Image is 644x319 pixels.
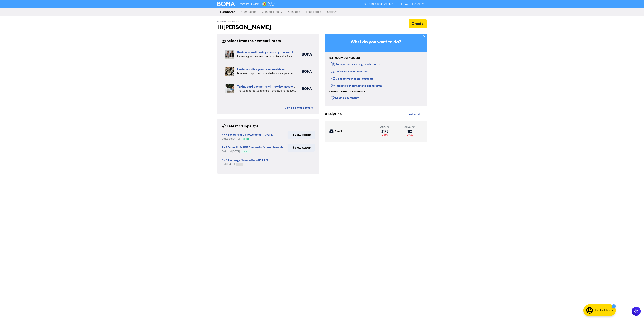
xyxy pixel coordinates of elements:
[222,38,281,44] div: Select from the content library
[380,126,390,129] div: open
[331,40,421,45] h3: What do you want to do?
[243,138,250,140] span: Success
[335,130,342,134] div: Email
[237,89,296,93] div: The Commerce Commission has acted to reduce the cost of interchange fees on Visa and Mastercard p...
[239,8,259,16] a: Campaigns
[222,133,273,136] a: PKF Bay of Islands newsletter - [DATE]
[330,90,365,93] div: Connect with your audience
[361,1,396,7] a: Support & Resources
[222,137,273,141] div: Delivered [DATE]
[324,8,340,16] a: Settings
[303,8,324,16] a: Lead Forms
[408,113,421,116] span: Last month
[237,68,286,71] a: Understanding your revenue drivers
[288,131,315,139] a: View Report
[302,87,312,90] img: boma
[405,111,427,118] a: Last month
[217,20,241,23] span: PKF New Zealand Ltd
[238,164,242,166] span: Draft
[559,168,644,319] iframe: Chat Widget
[217,2,235,6] img: BOMA Logo
[222,146,299,149] strong: PKF Dunedin & PKF Alexandra Shared Newsletter [DATE]
[396,1,427,7] a: [PERSON_NAME]
[222,150,288,153] div: Delivered [DATE]
[222,146,299,149] a: PKF Dunedin & PKF Alexandra Shared Newsletter [DATE]
[237,50,304,54] a: Business credit: using loans to grow your business
[237,72,296,76] div: How well do you understand what drives your business revenue? We can help you review your numbers...
[331,63,380,66] a: Set up your brand logo and colours
[285,8,303,16] a: Contacts
[243,151,250,153] span: Success
[285,105,315,110] a: Go to content library >
[222,159,268,162] a: PKF Tauranga Newsletter - [DATE]
[222,133,273,137] strong: PKF Bay of Islands newsletter - [DATE]
[325,111,337,117] div: Analytics
[262,2,275,6] img: Wolters Kluwer
[331,84,383,88] a: Import your contacts to deliver email
[222,158,268,162] strong: PKF Tauranga Newsletter - [DATE]
[239,3,259,5] span: Premium Libraries:
[325,34,427,106] div: Getting Started in BOMA
[409,19,427,28] button: Create
[222,124,259,129] div: Latest Campaigns
[237,55,296,59] div: Having a good business credit profile is vital for accessing routes to funding. We look at six di...
[331,77,374,81] a: Connect your social accounts
[383,134,389,137] span: 19%
[217,8,239,16] a: Dashboard
[302,70,312,73] img: boma_accounting
[237,85,310,89] a: Taking card payments will now be more cost effective
[302,53,312,56] img: boma
[222,163,268,166] div: Draft [DATE]
[259,8,285,16] a: Content Library
[404,126,415,129] div: click
[331,95,359,101] div: Create a campaign
[380,130,390,133] div: 2173
[288,144,315,152] a: View Report
[330,56,360,60] div: Setting up your account
[217,24,319,31] h2: Hi [PERSON_NAME] !
[331,70,369,73] a: Invite your team members
[404,130,415,133] div: 112
[409,134,413,137] span: 3%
